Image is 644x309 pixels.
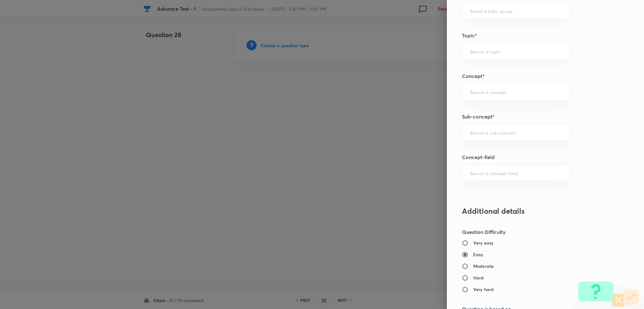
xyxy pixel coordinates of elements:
[566,173,568,174] button: Open
[473,251,483,258] h6: Easy
[473,274,484,281] h6: Hard
[473,286,494,293] h6: Very hard
[470,8,562,14] input: Select a topic group
[470,130,562,135] input: Search a sub-concept
[462,207,608,216] h3: Additional details
[566,51,568,52] button: Open
[462,72,608,80] h5: Concept*
[462,228,608,236] h5: Question Difficulty
[470,48,562,54] input: Search a topic
[462,113,608,120] h5: Sub-concept*
[462,32,608,39] h5: Topic*
[566,91,568,93] button: Open
[470,170,562,176] input: Search a concept-field
[470,89,562,95] input: Search a concept
[566,10,568,12] button: Open
[566,132,568,133] button: Open
[473,263,494,269] h6: Moderate
[462,153,608,161] h5: Concept-field
[473,240,493,246] h6: Very easy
